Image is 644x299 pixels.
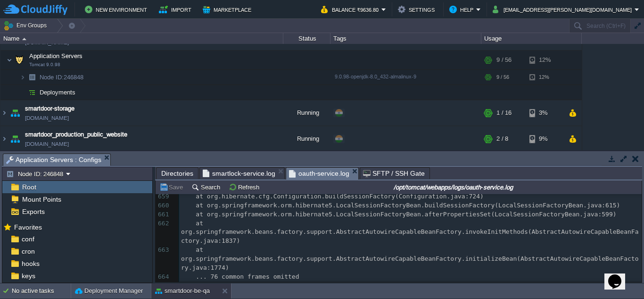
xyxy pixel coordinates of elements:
[289,168,350,179] span: oauth-service.log
[8,100,22,126] img: AMDAwAAAACH5BAEAAAAALAAAAAABAAEAAAICRAEAOw==
[8,126,22,152] img: AMDAwAAAACH5BAEAAAAALAAAAAABAAEAAAICRAEAOw==
[604,261,635,290] iframe: chat widget
[0,126,8,152] img: AMDAwAAAACH5BAEAAAAALAAAAAABAAEAAAICRAEAOw==
[203,168,275,179] span: smartlock-service.log
[156,273,171,282] div: 664
[335,74,416,79] span: 9.0.98-openjdk-8.0_432-almalinux-9
[20,235,36,243] a: conf
[449,4,476,15] button: Help
[496,126,508,152] div: 2 / 8
[331,33,481,44] div: Tags
[20,183,38,191] a: Root
[13,51,26,69] img: AMDAwAAAACH5BAEAAAAALAAAAAABAAEAAAICRAEAOw==
[0,100,8,126] img: AMDAwAAAACH5BAEAAAAALAAAAAABAAEAAAICRAEAOw==
[156,219,171,228] div: 662
[159,183,186,191] button: Save
[181,202,620,209] span: at org.springframework.orm.hibernate5.LocalSessionFactoryBean.buildSessionFactory(LocalSessionFac...
[25,113,69,123] span: [DOMAIN_NAME]
[22,38,26,40] img: AMDAwAAAACH5BAEAAAAALAAAAAABAAEAAAICRAEAOw==
[286,167,359,179] li: /opt/tomcat/webapps/logs/oauth-service.log
[12,223,43,231] span: Favorites
[20,207,46,216] a: Exports
[39,88,77,96] a: Deployments
[181,193,484,200] span: at org.hibernate.cfg.Configuration.buildSessionFactory(Configuration.java:724)
[25,139,69,149] a: [DOMAIN_NAME]
[181,282,462,289] span: Caused by: org.postgresql.util.PSQLException: The connection attempt failed.
[496,100,512,126] div: 1 / 16
[493,4,635,15] button: [EMAIL_ADDRESS][PERSON_NAME][DOMAIN_NAME]
[181,246,639,271] span: at org.springframework.beans.factory.support.AbstractAutowireCapableBeanFactory.initializeBean(Ab...
[7,51,12,69] img: AMDAwAAAACH5BAEAAAAALAAAAAABAAEAAAICRAEAOw==
[40,74,64,81] span: Node ID:
[28,52,84,60] a: Application ServersTomcat 9.0.98
[529,126,560,152] div: 9%
[156,201,171,210] div: 660
[12,223,43,231] a: Favorites
[363,168,425,179] span: SFTP / SSH Gate
[20,247,36,256] a: cron
[496,51,512,69] div: 9 / 56
[75,286,143,296] button: Deployment Manager
[156,281,171,290] div: 665
[20,272,37,280] a: keys
[191,183,223,191] button: Search
[283,126,330,152] div: Running
[156,192,171,201] div: 659
[39,73,85,81] a: Node ID:246848
[203,4,254,15] button: Marketplace
[25,85,39,100] img: AMDAwAAAACH5BAEAAAAALAAAAAABAAEAAAICRAEAOw==
[20,70,25,85] img: AMDAwAAAACH5BAEAAAAALAAAAAABAAEAAAICRAEAOw==
[283,100,330,126] div: Running
[25,104,74,113] a: smartdoor-storage
[229,183,262,191] button: Refresh
[1,33,283,44] div: Name
[529,51,560,69] div: 12%
[199,167,285,179] li: /opt/tomcat/webapps/logs/smartlock-service.log
[85,4,150,15] button: New Environment
[284,33,330,44] div: Status
[482,33,581,44] div: Usage
[156,210,171,219] div: 661
[156,246,171,255] div: 663
[529,70,560,85] div: 12%
[3,4,67,16] img: CloudJiffy
[39,73,85,81] span: 246848
[181,273,299,280] span: ... 76 common frames omitted
[321,4,381,15] button: Balance ₹9636.80
[25,130,127,139] a: smartdoor_production_public_website
[3,19,50,32] button: Env Groups
[398,4,438,15] button: Settings
[20,195,63,204] a: Mount Points
[6,170,66,178] button: Node ID: 246848
[12,283,71,299] div: No active tasks
[25,70,39,85] img: AMDAwAAAACH5BAEAAAAALAAAAAABAAEAAAICRAEAOw==
[159,4,194,15] button: Import
[529,100,560,126] div: 3%
[6,154,101,166] span: Application Servers : Configs
[496,70,509,85] div: 9 / 56
[20,259,41,268] a: hooks
[181,211,617,218] span: at org.springframework.orm.hibernate5.LocalSessionFactoryBean.afterPropertiesSet(LocalSessionFact...
[28,52,84,60] span: Application Servers
[20,85,25,100] img: AMDAwAAAACH5BAEAAAAALAAAAAABAAEAAAICRAEAOw==
[29,62,60,68] span: Tomcat 9.0.98
[161,168,193,179] span: Directories
[181,220,639,245] span: at org.springframework.beans.factory.support.AbstractAutowireCapableBeanFactory.invokeInitMethods...
[155,286,210,296] button: smartdoor-be-qa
